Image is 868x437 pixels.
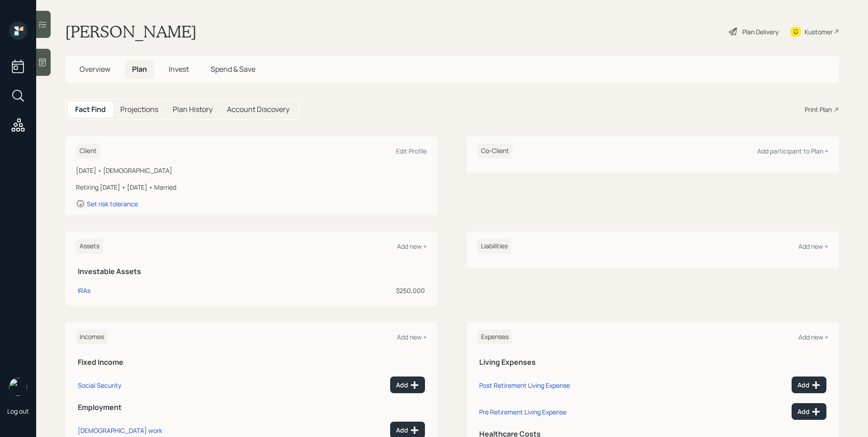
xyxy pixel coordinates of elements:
[65,22,197,42] h1: [PERSON_NAME]
[390,377,425,393] button: Add
[87,200,138,208] div: Set risk tolerance
[396,426,419,435] div: Add
[76,330,108,344] h6: Incomes
[169,64,189,74] span: Invest
[76,144,100,158] h6: Client
[78,358,425,367] h5: Fixed Income
[792,377,826,393] button: Add
[742,27,778,37] div: Plan Delivery
[805,27,833,37] div: Kustomer
[9,378,27,396] img: james-distasi-headshot.png
[78,426,162,435] div: [DEMOGRAPHIC_DATA] work
[211,64,255,74] span: Spend & Save
[798,242,828,251] div: Add new +
[397,333,427,341] div: Add new +
[227,105,289,114] h5: Account Discovery
[7,407,29,415] div: Log out
[78,381,121,390] div: Social Security
[479,408,566,416] div: Pre Retirement Living Expense
[120,105,158,114] h5: Projections
[76,182,427,192] div: Retiring [DATE] • [DATE] • Married
[80,64,110,74] span: Overview
[78,403,425,412] h5: Employment
[792,403,826,420] button: Add
[479,381,570,390] div: Post Retirement Living Expense
[76,166,427,175] div: [DATE] • [DEMOGRAPHIC_DATA]
[477,144,513,158] h6: Co-Client
[757,147,828,155] div: Add participant to Plan +
[397,242,427,251] div: Add new +
[479,358,826,367] h5: Living Expenses
[78,267,425,276] h5: Investable Assets
[75,105,106,114] h5: Fact Find
[78,286,90,295] div: IRAs
[477,330,512,344] h6: Expenses
[132,64,147,74] span: Plan
[797,407,821,416] div: Add
[76,239,103,254] h6: Assets
[195,286,425,295] div: $250,000
[805,105,832,114] div: Print Plan
[396,381,419,390] div: Add
[396,147,427,155] div: Edit Profile
[477,239,511,254] h6: Liabilities
[173,105,212,114] h5: Plan History
[798,333,828,341] div: Add new +
[797,381,821,390] div: Add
